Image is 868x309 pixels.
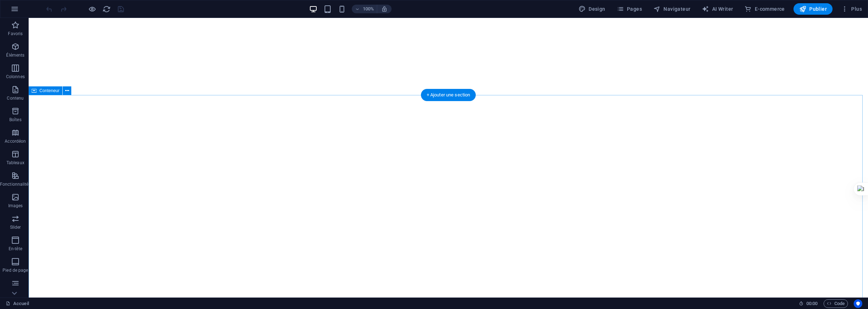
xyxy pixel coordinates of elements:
[421,89,476,101] div: + Ajouter une section
[6,160,24,166] p: Tableaux
[742,3,787,15] button: E-commerce
[6,52,24,58] p: Éléments
[617,5,642,13] span: Pages
[576,3,608,15] button: Design
[841,5,862,13] span: Plus
[8,203,23,209] p: Images
[793,3,833,15] button: Publier
[699,3,736,15] button: AI Writer
[10,224,21,230] p: Slider
[806,299,817,308] span: 00 00
[824,299,848,308] button: Code
[102,5,111,13] button: reload
[39,89,59,93] span: Conteneur
[381,6,388,12] i: Lors du redimensionnement, ajuster automatiquement le niveau de zoom en fonction de l'appareil sé...
[363,5,374,13] h6: 100%
[8,31,23,37] p: Favoris
[614,3,645,15] button: Pages
[799,5,827,13] span: Publier
[827,299,845,308] span: Code
[3,267,28,273] p: Pied de page
[653,5,690,13] span: Navigateur
[799,299,818,308] h6: Durée de la session
[88,5,96,13] button: Cliquez ici pour quitter le mode Aperçu et poursuivre l'édition.
[5,138,26,144] p: Accordéon
[579,5,605,13] span: Design
[651,3,693,15] button: Navigateur
[702,5,733,13] span: AI Writer
[6,299,29,308] a: Cliquez pour annuler la sélection. Double-cliquez pour ouvrir Pages.
[9,246,22,252] p: En-tête
[744,5,785,13] span: E-commerce
[9,117,21,123] p: Boîtes
[576,3,608,15] div: Design (Ctrl+Alt+Y)
[6,74,25,80] p: Colonnes
[102,5,111,13] i: Actualiser la page
[854,299,862,308] button: Usercentrics
[352,5,377,13] button: 100%
[7,95,24,101] p: Contenu
[838,3,865,15] button: Plus
[811,301,812,306] span: :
